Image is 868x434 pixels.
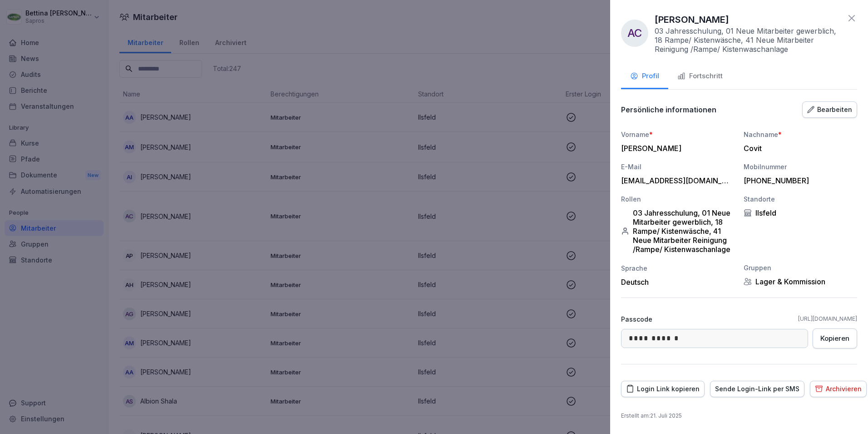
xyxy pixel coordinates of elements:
[744,208,857,217] div: Ilsfeld
[655,26,842,54] p: 03 Jahresschulung, 01 Neue Mitarbeiter gewerblich, 18 Rampe/ Kistenwäsche, 41 Neue Mitarbeiter Re...
[810,381,867,397] button: Archivieren
[621,144,730,153] div: [PERSON_NAME]
[815,384,862,394] div: Archivieren
[744,263,857,273] div: Gruppen
[621,20,648,47] div: AC
[807,105,852,115] div: Bearbeiten
[744,162,857,172] div: Mobilnummer
[668,65,732,89] button: Fortschritt
[715,384,799,394] div: Sende Login-Link per SMS
[802,101,857,118] button: Bearbeiten
[744,176,853,185] div: [PHONE_NUMBER]
[744,194,857,204] div: Standorte
[710,381,804,397] button: Sende Login-Link per SMS
[621,278,735,287] div: Deutsch
[744,277,857,286] div: Lager & Kommission
[621,263,735,273] div: Sprache
[621,194,735,204] div: Rollen
[630,71,659,81] div: Profil
[813,328,857,348] button: Kopieren
[677,71,723,81] div: Fortschritt
[621,412,857,420] p: Erstellt am : 21. Juli 2025
[621,176,730,185] div: [EMAIL_ADDRESS][DOMAIN_NAME]
[655,13,729,26] p: [PERSON_NAME]
[820,333,849,343] div: Kopieren
[621,208,735,254] div: 03 Jahresschulung, 01 Neue Mitarbeiter gewerblich, 18 Rampe/ Kistenwäsche, 41 Neue Mitarbeiter Re...
[621,162,735,172] div: E-Mail
[798,315,857,323] a: [URL][DOMAIN_NAME]
[621,314,652,324] p: Passcode
[621,130,735,139] div: Vorname
[744,144,853,153] div: Covit
[626,384,700,394] div: Login Link kopieren
[621,65,668,89] button: Profil
[744,130,857,139] div: Nachname
[621,381,705,397] button: Login Link kopieren
[621,105,716,114] p: Persönliche informationen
